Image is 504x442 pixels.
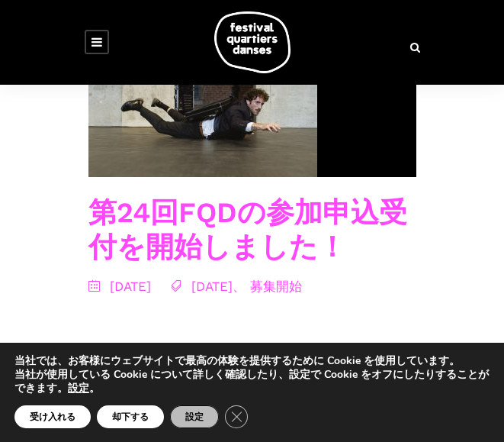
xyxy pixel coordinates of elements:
[233,279,246,294] font: 、
[68,381,89,395] font: 設定
[250,279,302,294] a: 募集開始
[214,11,291,73] img: ロゴ-fqd-med
[185,411,204,423] font: 設定
[89,381,100,395] font: 。
[30,411,75,423] font: 受け入れる
[14,353,460,368] font: 当社では、お客様にウェブサイトで最高の体験を提供するために Cookie を使用しています。
[225,405,248,428] button: GDPR Cookieバナーを閉じる
[88,196,407,263] a: 第24回FQDの参加申込受付を開始しました！
[170,405,219,428] button: 設定
[88,24,317,177] img: _MG_7969
[191,279,233,294] a: [DATE]
[68,382,89,395] button: 設定
[14,367,489,395] font: 当社が使用している Cookie について詳しく確認したり、設定で Cookie をオフにしたりすることができます。
[112,411,149,423] font: 却下する
[97,405,164,428] button: 却下する
[14,405,91,428] button: 受け入れる
[110,279,151,294] a: [DATE]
